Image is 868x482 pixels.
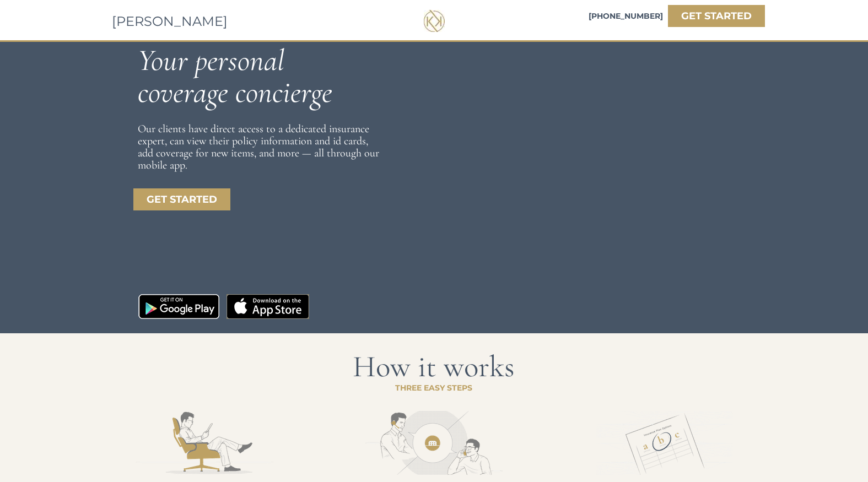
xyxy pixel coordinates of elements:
[668,5,765,27] a: GET STARTED
[112,13,228,29] span: [PERSON_NAME]
[138,122,379,172] span: Our clients have direct access to a dedicated insurance expert, can view their policy information...
[133,188,230,210] a: GET STARTED
[589,11,663,21] span: [PHONE_NUMBER]
[681,10,752,22] strong: GET STARTED
[395,383,472,393] span: THREE EASY STEPS
[353,348,515,385] span: How it works
[147,193,217,205] strong: GET STARTED
[138,42,332,111] span: Your personal coverage concierge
